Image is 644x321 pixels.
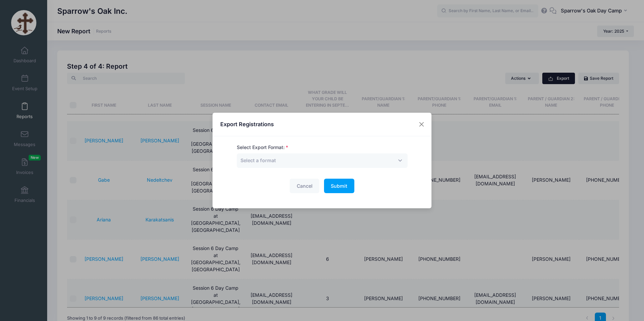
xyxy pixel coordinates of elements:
button: Cancel [290,179,319,193]
span: Select a format [240,157,276,164]
button: Submit [324,179,354,193]
span: Submit [331,183,347,189]
label: Select Export Format: [237,144,288,151]
button: Close [416,118,428,131]
h4: Export Registrations [220,120,274,128]
span: Select a format [237,153,408,168]
span: Select a format [240,157,276,163]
